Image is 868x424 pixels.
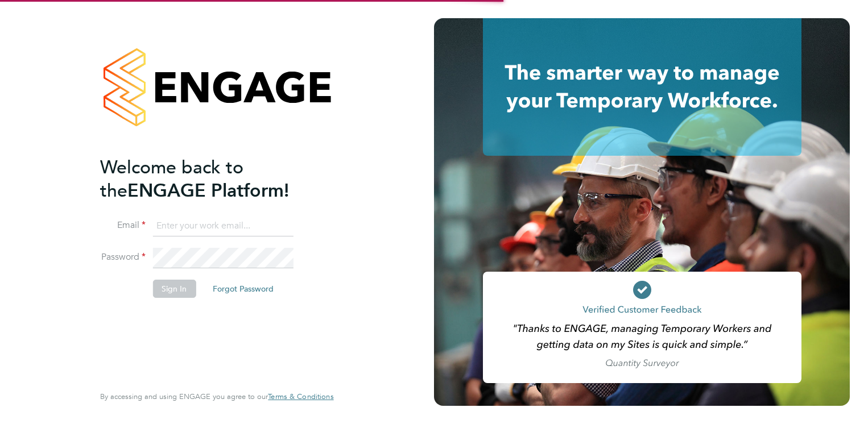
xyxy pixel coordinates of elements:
button: Sign In [152,280,196,298]
span: By accessing and using ENGAGE you agree to our [100,392,333,401]
span: Terms & Conditions [268,392,333,401]
span: Welcome back to the [100,156,243,202]
h2: ENGAGE Platform! [100,156,322,202]
input: Enter your work email... [152,216,293,236]
label: Password [100,251,146,263]
button: Forgot Password [204,280,283,298]
label: Email [100,219,146,231]
a: Terms & Conditions [268,392,333,401]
